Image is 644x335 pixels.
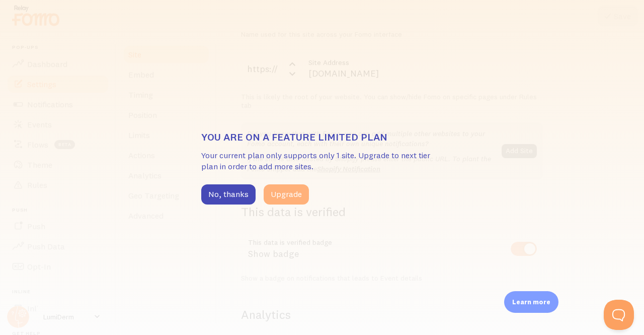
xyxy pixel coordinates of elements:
button: Upgrade [264,184,309,205]
button: No, thanks [201,184,256,205]
iframe: Help Scout Beacon - Open [604,300,634,330]
p: Your current plan only supports only 1 site. Upgrade to next tier plan in order to add more sites. [201,150,443,173]
div: Learn more [504,291,558,313]
p: Learn more [512,297,550,307]
h3: You are on a feature limited plan [201,130,443,144]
